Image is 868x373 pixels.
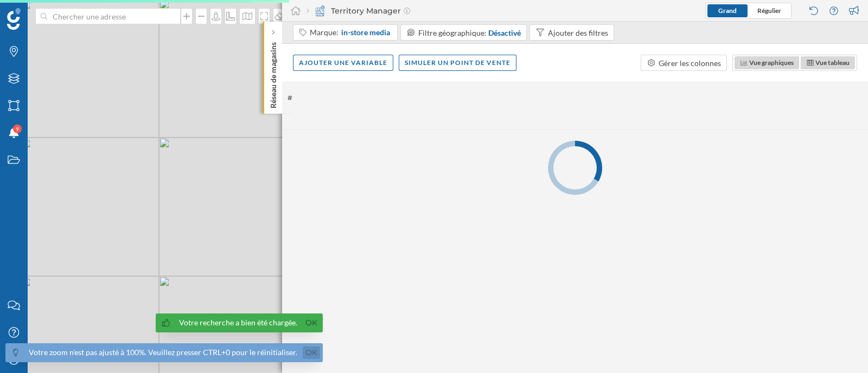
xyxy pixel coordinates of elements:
[288,93,292,103] span: #
[548,27,608,38] div: Ajouter des filtres
[815,58,850,67] span: Vue tableau
[7,8,21,30] img: Logo Geoblink
[17,8,70,17] span: Assistance
[303,317,320,329] a: Ok
[757,6,781,15] span: Régulier
[16,123,19,134] span: 9
[303,346,320,359] a: Ok
[310,27,391,38] div: Marque:
[315,5,325,16] img: territory-manager.svg
[179,317,297,328] div: Votre recherche a bien été chargée.
[341,27,390,38] span: in-store media
[307,5,410,16] div: Territory Manager
[488,27,521,38] div: Désactivé
[718,6,737,15] span: Grand
[749,58,794,67] span: Vue graphiques
[268,38,279,108] p: Réseau de magasins
[659,57,721,69] div: Gérer les colonnes
[29,347,297,358] div: Votre zoom n'est pas ajusté à 100%. Veuillez presser CTRL+0 pour le réinitialiser.
[418,28,487,37] span: Filtre géographique:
